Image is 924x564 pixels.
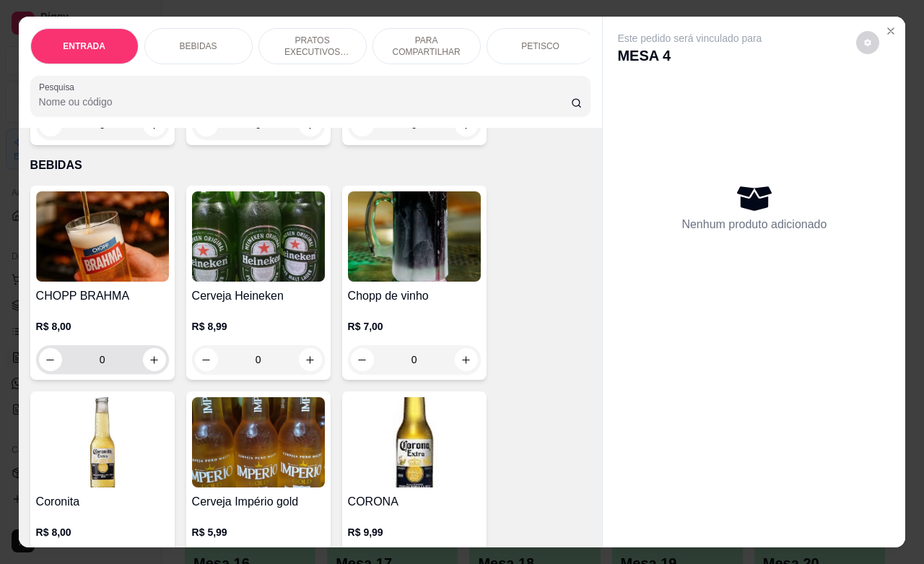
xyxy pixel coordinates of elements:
[195,348,218,371] button: decrease-product-quantity
[30,157,591,174] p: BEBIDAS
[348,493,481,511] h4: CORONA
[192,319,325,334] p: R$ 8,99
[348,397,481,487] img: product-image
[192,397,325,487] img: product-image
[192,287,325,305] h4: Cerveja Heineken
[39,348,62,371] button: decrease-product-quantity
[348,191,481,282] img: product-image
[63,40,105,52] p: ENTRADA
[36,525,169,539] p: R$ 8,00
[192,525,325,539] p: R$ 5,99
[143,348,166,371] button: increase-product-quantity
[192,493,325,511] h4: Cerveja Império gold
[617,31,762,45] p: Este pedido será vinculado para
[348,319,481,334] p: R$ 7,00
[348,525,481,539] p: R$ 9,99
[271,35,354,58] p: PRATOS EXECUTIVOS (INDIVIDUAIS)
[39,95,571,109] input: Pesquisa
[617,45,762,66] p: MESA 4
[39,81,79,93] label: Pesquisa
[351,348,374,371] button: decrease-product-quantity
[36,191,169,282] img: product-image
[348,287,481,305] h4: Chopp de vinho
[36,287,169,305] h4: CHOPP BRAHMA
[856,31,879,54] button: decrease-product-quantity
[385,35,468,58] p: PARA COMPARTILHAR
[879,19,902,43] button: Close
[521,40,559,52] p: PETISCO
[681,216,827,233] p: Nenhum produto adicionado
[299,348,322,371] button: increase-product-quantity
[455,348,478,371] button: increase-product-quantity
[36,397,169,487] img: product-image
[192,191,325,282] img: product-image
[180,40,217,52] p: BEBIDAS
[36,319,169,334] p: R$ 8,00
[36,493,169,511] h4: Coronita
